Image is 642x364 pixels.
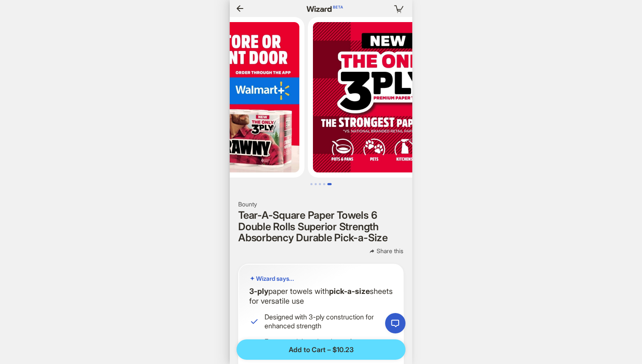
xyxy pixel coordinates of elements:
h2: Bounty [238,200,404,208]
button: Go to slide 4 [323,183,325,185]
img: Tear-A-Square Paper Towels 6 Double Rolls Superior Strength Absorbency Durable Pick-a-Size Tear-A... [308,17,468,178]
span: Share this [377,247,403,255]
h1: Tear-A-Square Paper Towels 6 Double Rolls Superior Strength Absorbency Durable Pick-a-Size [238,210,404,243]
p: paper towels with sheets for versatile use [249,286,393,306]
span: Wizard says... [256,275,294,282]
b: pick-a-size [329,287,370,296]
span: Add to Cart – $10.23 [289,345,354,354]
button: Go to slide 2 [315,183,317,185]
button: Add to Cart – $10.23 [237,339,405,360]
button: Go to slide 3 [319,183,321,185]
button: Go to slide 1 [310,183,313,185]
button: Go to slide 5 [327,183,332,185]
b: 3-ply [249,287,268,296]
span: Designed with 3-ply construction for enhanced strength [265,313,393,330]
button: Share this [362,247,410,255]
